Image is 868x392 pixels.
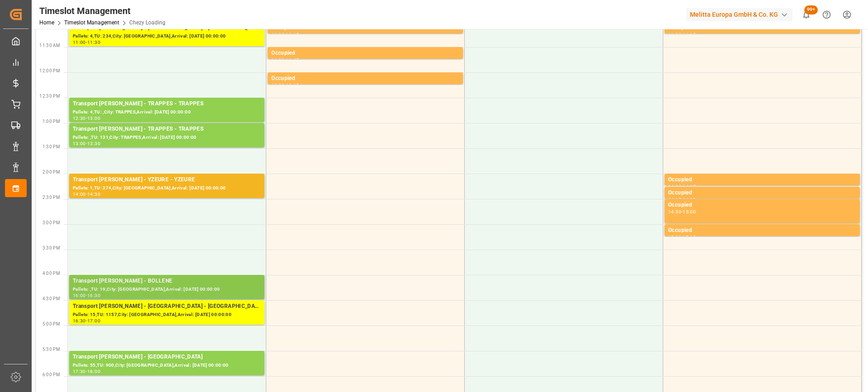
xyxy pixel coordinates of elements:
span: 1:00 PM [42,119,60,124]
span: 3:00 PM [42,220,60,225]
div: Occupied [271,74,459,83]
div: 16:30 [87,293,100,298]
div: Transport [PERSON_NAME] - TRAPPES - TRAPPES [73,125,261,134]
div: 11:30 [87,40,100,44]
div: 14:30 [87,192,100,196]
div: - [681,33,683,37]
div: - [86,192,87,196]
div: 14:15 [683,184,696,189]
span: 4:00 PM [42,271,60,276]
div: Occupied [271,49,459,58]
div: - [86,293,87,298]
div: Pallets: 55,TU: 900,City: [GEOGRAPHIC_DATA],Arrival: [DATE] 00:00:00 [73,362,261,369]
div: 13:00 [87,116,100,120]
div: Melitta Europa GmbH & Co. KG [686,8,793,21]
div: 14:30 [683,198,696,202]
span: 5:30 PM [42,347,60,352]
div: Occupied [668,175,856,184]
span: 5:00 PM [42,321,60,326]
div: 15:15 [683,235,696,239]
div: Transport [PERSON_NAME] - [GEOGRAPHIC_DATA] - [GEOGRAPHIC_DATA] [73,302,261,311]
div: 12:00 [271,83,284,87]
div: Pallets: ,TU: 19,City: [GEOGRAPHIC_DATA],Arrival: [DATE] 00:00:00 [73,286,261,293]
div: 13:30 [87,142,100,146]
div: Occupied [668,226,856,235]
div: Transport [PERSON_NAME] - [GEOGRAPHIC_DATA] [73,353,261,362]
div: 15:00 [668,235,681,239]
div: 12:30 [73,116,86,120]
div: - [86,142,87,146]
div: - [284,33,286,37]
div: 14:30 [668,210,681,214]
div: - [681,210,683,214]
span: 1:30 PM [42,144,60,149]
div: - [86,369,87,373]
div: 11:45 [286,58,299,62]
div: 11:15 [286,33,299,37]
div: Pallets: 4,TU: ,City: TRAPPES,Arrival: [DATE] 00:00:00 [73,109,261,116]
div: Occupied [668,189,856,198]
div: Timeslot Management [39,4,165,18]
span: 4:30 PM [42,296,60,301]
div: 13:00 [73,142,86,146]
div: 11:00 [271,33,284,37]
div: - [86,319,87,323]
div: Occupied [668,201,856,210]
span: 11:30 AM [39,43,60,48]
span: 2:00 PM [42,170,60,175]
div: - [681,198,683,202]
div: 17:00 [87,319,100,323]
span: 12:00 PM [39,68,60,73]
div: Pallets: 15,TU: 1157,City: [GEOGRAPHIC_DATA],Arrival: [DATE] 00:00:00 [73,311,261,319]
div: Pallets: 4,TU: 234,City: [GEOGRAPHIC_DATA],Arrival: [DATE] 00:00:00 [73,33,261,40]
div: Pallets: 1,TU: 374,City: [GEOGRAPHIC_DATA],Arrival: [DATE] 00:00:00 [73,184,261,192]
div: - [86,40,87,44]
span: 6:00 PM [42,372,60,377]
div: - [86,116,87,120]
span: 12:30 PM [39,94,60,99]
div: - [681,184,683,189]
span: 2:30 PM [42,195,60,200]
div: 16:00 [73,293,86,298]
div: Transport [PERSON_NAME] - TRAPPES - TRAPPES [73,99,261,109]
div: 14:00 [73,192,86,196]
div: 11:30 [271,58,284,62]
div: - [284,83,286,87]
div: Transport [PERSON_NAME] - YZEURE - YZEURE [73,175,261,184]
span: 3:30 PM [42,246,60,250]
button: Melitta Europa GmbH & Co. KG [686,6,796,23]
div: 15:00 [683,210,696,214]
div: Transport [PERSON_NAME] - BOLLENE [73,277,261,286]
div: 16:30 [73,319,86,323]
span: 99+ [804,5,818,14]
div: - [284,58,286,62]
div: 11:15 [683,33,696,37]
div: 14:15 [668,198,681,202]
button: show 100 new notifications [796,5,816,25]
div: 11:00 [73,40,86,44]
div: Pallets: ,TU: 131,City: TRAPPES,Arrival: [DATE] 00:00:00 [73,134,261,142]
div: - [681,235,683,239]
button: Help Center [816,5,837,25]
div: 14:00 [668,184,681,189]
a: Timeslot Management [64,19,119,26]
div: 12:15 [286,83,299,87]
div: 11:00 [668,33,681,37]
div: 17:30 [73,369,86,373]
div: 18:00 [87,369,100,373]
a: Home [39,19,54,26]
